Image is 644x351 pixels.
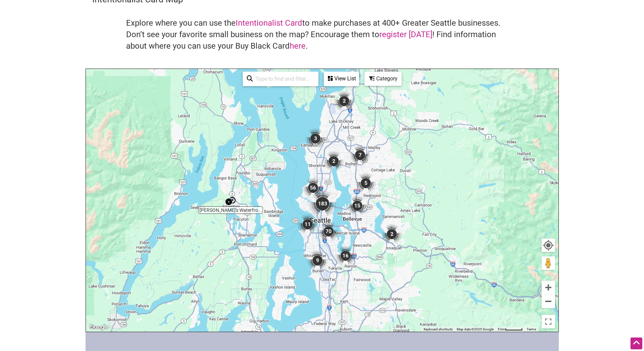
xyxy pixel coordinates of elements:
[335,246,356,266] div: 16
[424,327,453,332] button: Keyboard shortcuts
[126,18,518,52] h4: Explore where you can use the to make purchases at 400+ Greater Seattle businesses. Don’t see you...
[243,72,318,86] div: Type to search and filter
[347,196,367,216] div: 15
[382,224,402,244] div: 2
[253,72,314,85] input: Type to find and filter...
[541,315,555,329] button: Toggle fullscreen view
[630,337,642,349] div: Scroll Back to Top
[542,239,555,252] button: Your Location
[364,72,402,86] div: Filter by category
[334,91,354,111] div: 2
[225,196,236,206] div: Monica's Waterfront Bakery & Cafe
[542,281,555,294] button: Zoom in
[318,221,339,242] div: 70
[350,145,370,165] div: 7
[88,323,110,332] img: Google
[290,41,306,51] a: here
[305,128,326,149] div: 3
[303,178,323,198] div: 56
[297,214,318,234] div: 11
[307,250,328,271] div: 9
[365,72,401,85] div: Category
[496,327,525,332] button: Map Scale: 5 km per 48 pixels
[325,72,358,85] div: View List
[542,295,555,308] button: Zoom out
[324,151,344,171] div: 2
[309,190,336,217] div: 183
[542,256,555,270] button: Drag Pegman onto the map to open Street View
[356,173,376,193] div: 5
[236,18,302,28] a: Intentionalist Card
[88,323,110,332] a: Open this area in Google Maps (opens a new window)
[324,72,359,86] div: See a list of the visible businesses
[498,327,505,331] span: 5 km
[527,327,536,331] a: Terms
[457,327,494,331] span: Map data ©2025 Google
[379,30,432,39] a: register [DATE]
